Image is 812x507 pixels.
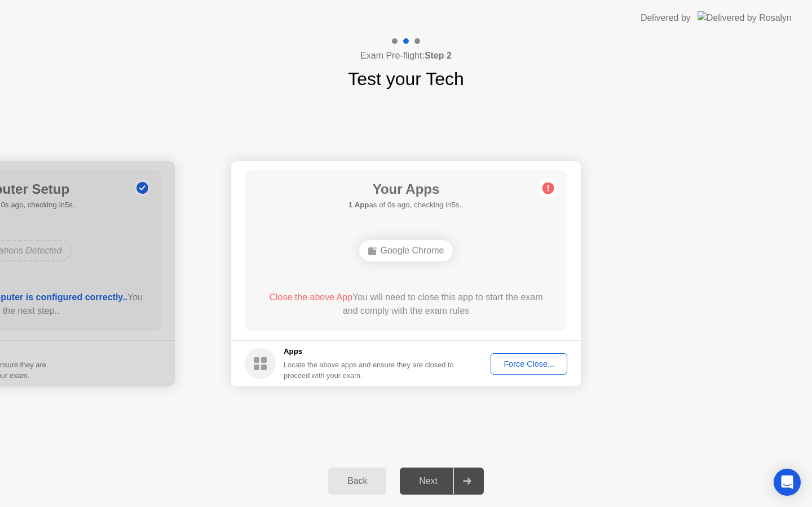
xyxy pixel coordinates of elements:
[360,49,452,63] h4: Exam Pre-flight:
[284,346,454,357] h5: Apps
[348,201,369,209] b: 1 App
[425,51,452,60] b: Step 2
[400,468,484,495] button: Next
[359,240,453,261] div: Google Chrome
[348,179,464,199] h1: Your Apps
[284,359,454,381] div: Locate the above apps and ensure they are closed to proceed with your exam.
[403,476,453,486] div: Next
[348,65,464,92] h1: Test your Tech
[491,353,567,375] button: Force Close...
[328,468,386,495] button: Back
[269,292,352,302] span: Close the above App
[348,199,464,211] h5: as of 0s ago, checking in5s..
[261,291,551,318] div: You will need to close this app to start the exam and comply with the exam rules
[698,11,792,24] img: Delivered by Rosalyn
[495,359,563,368] div: Force Close...
[641,11,691,25] div: Delivered by
[774,469,801,496] div: Open Intercom Messenger
[332,476,383,486] div: Back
